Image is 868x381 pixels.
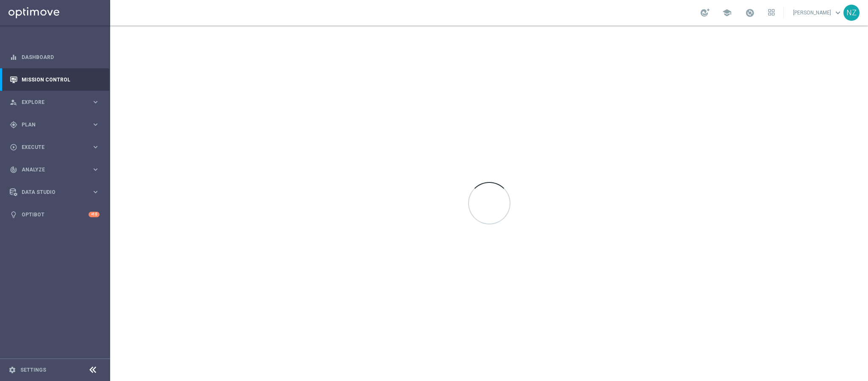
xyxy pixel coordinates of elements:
[9,144,100,151] button: play_circle_outline Execute keyboard_arrow_right
[22,68,100,91] a: Mission Control
[10,46,100,68] div: Dashboard
[833,8,843,17] span: keyboard_arrow_down
[92,143,100,151] i: keyboard_arrow_right
[92,98,100,106] i: keyboard_arrow_right
[843,5,860,21] div: NZ
[10,53,17,61] i: equalizer
[9,99,100,106] button: person_search Explore keyboard_arrow_right
[10,121,92,129] div: Plan
[10,98,17,106] i: person_search
[10,143,92,151] div: Execute
[22,190,92,195] span: Data Studio
[22,167,92,172] span: Analyze
[10,166,92,174] div: Analyze
[9,189,100,196] button: Data Studio keyboard_arrow_right
[9,166,100,173] button: track_changes Analyze keyboard_arrow_right
[92,188,100,196] i: keyboard_arrow_right
[8,366,16,374] i: settings
[9,54,100,61] button: equalizer Dashboard
[10,121,17,129] i: gps_fixed
[9,121,100,128] button: gps_fixed Plan keyboard_arrow_right
[10,188,92,196] div: Data Studio
[792,6,843,19] a: [PERSON_NAME]keyboard_arrow_down
[10,203,100,226] div: Optibot
[10,98,92,106] div: Explore
[10,166,17,174] i: track_changes
[89,212,100,217] div: +10
[9,211,100,218] button: lightbulb Optibot +10
[22,100,92,105] span: Explore
[10,143,17,151] i: play_circle_outline
[9,76,100,83] button: Mission Control
[10,211,17,219] i: lightbulb
[20,367,46,373] a: Settings
[722,8,732,17] span: school
[22,122,92,127] span: Plan
[22,145,92,150] span: Execute
[10,68,100,91] div: Mission Control
[22,46,100,68] a: Dashboard
[22,203,89,226] a: Optibot
[92,120,100,129] i: keyboard_arrow_right
[92,165,100,174] i: keyboard_arrow_right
